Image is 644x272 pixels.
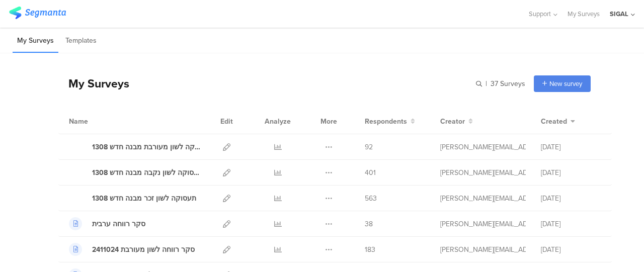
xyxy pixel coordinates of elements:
div: [DATE] [541,142,601,152]
li: Templates [61,29,101,53]
div: sigal@lgbt.org.il [440,219,526,229]
div: [DATE] [541,167,601,178]
div: sigal@lgbt.org.il [440,167,526,178]
span: Support [529,9,551,19]
span: New survey [549,79,582,88]
div: sigal@lgbt.org.il [440,193,526,204]
div: More [318,109,340,134]
div: [DATE] [541,193,601,204]
span: 92 [365,142,373,152]
div: SIGAL [610,9,628,19]
span: 183 [365,244,375,255]
div: סקר רווחה ערבית [92,219,145,229]
div: My Surveys [58,75,129,92]
a: תעסוקה לשון מעורבת מבנה חדש 1308 [69,140,201,153]
div: Name [69,116,129,127]
div: sigal@lgbt.org.il [440,142,526,152]
div: Edit [216,109,237,134]
span: Created [541,116,567,127]
a: סקר רווחה לשון מעורבת 2411024 [69,243,195,256]
div: sigal@lgbt.org.il [440,244,526,255]
a: סקר רווחה ערבית [69,217,145,230]
span: 38 [365,219,373,229]
button: Creator [440,116,473,127]
img: segmanta logo [9,7,66,19]
span: Respondents [365,116,407,127]
li: My Surveys [13,29,58,53]
button: Respondents [365,116,415,127]
span: 401 [365,167,376,178]
span: | [484,78,489,89]
div: [DATE] [541,244,601,255]
div: [DATE] [541,219,601,229]
a: תעסוקה לשון נקבה מבנה חדש 1308 [69,166,201,179]
span: Creator [440,116,465,127]
a: תעסוקה לשון זכר מבנה חדש 1308 [69,192,196,205]
span: 563 [365,193,377,204]
span: 37 Surveys [491,78,525,89]
div: תעסוקה לשון זכר מבנה חדש 1308 [92,193,196,204]
button: Created [541,116,575,127]
div: תעסוקה לשון מעורבת מבנה חדש 1308 [92,142,201,152]
div: סקר רווחה לשון מעורבת 2411024 [92,244,195,255]
div: תעסוקה לשון נקבה מבנה חדש 1308 [92,167,201,178]
div: Analyze [263,109,293,134]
